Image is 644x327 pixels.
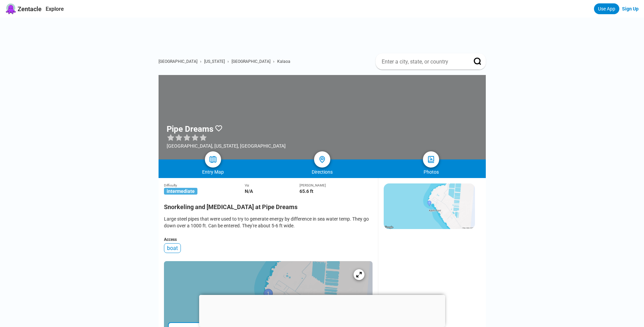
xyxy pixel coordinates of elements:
img: staticmap [384,183,475,229]
a: [GEOGRAPHIC_DATA] [232,59,270,64]
a: photos [423,151,439,168]
div: Access [164,237,373,242]
span: › [273,59,275,64]
iframe: Advertisement [164,18,486,48]
a: Explore [46,6,64,12]
a: Kalaoa [277,59,290,64]
input: Enter a city, state, or country [381,58,464,65]
span: Zentacle [18,5,42,12]
div: Difficulty [164,183,245,187]
div: Entry Map [159,169,268,175]
div: [GEOGRAPHIC_DATA], [US_STATE], [GEOGRAPHIC_DATA] [167,143,286,149]
div: N/A [245,188,300,194]
div: [PERSON_NAME] [300,183,373,187]
div: Large steel pipes that were used to try to generate energy by difference in sea water temp. They ... [164,216,373,229]
img: map [209,155,217,163]
h2: Snorkeling and [MEDICAL_DATA] at Pipe Dreams [164,199,373,210]
div: Photos [377,169,486,175]
a: map [205,151,221,168]
img: photos [427,155,435,163]
a: Sign Up [622,6,639,11]
span: intermediate [164,188,197,195]
div: Viz [245,183,300,187]
span: › [228,59,229,64]
div: Directions [267,169,377,175]
img: Zentacle logo [5,3,16,14]
a: Zentacle logoZentacle [5,3,42,14]
iframe: Advertisement [384,236,474,320]
a: [US_STATE] [204,59,225,64]
h1: Pipe Dreams [167,124,213,134]
a: [GEOGRAPHIC_DATA] [159,59,197,64]
div: boat [164,243,181,253]
span: › [200,59,201,64]
div: 65.6 ft [300,188,373,194]
img: directions [318,155,326,163]
a: Use App [594,3,619,14]
iframe: Advertisement [199,295,445,325]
